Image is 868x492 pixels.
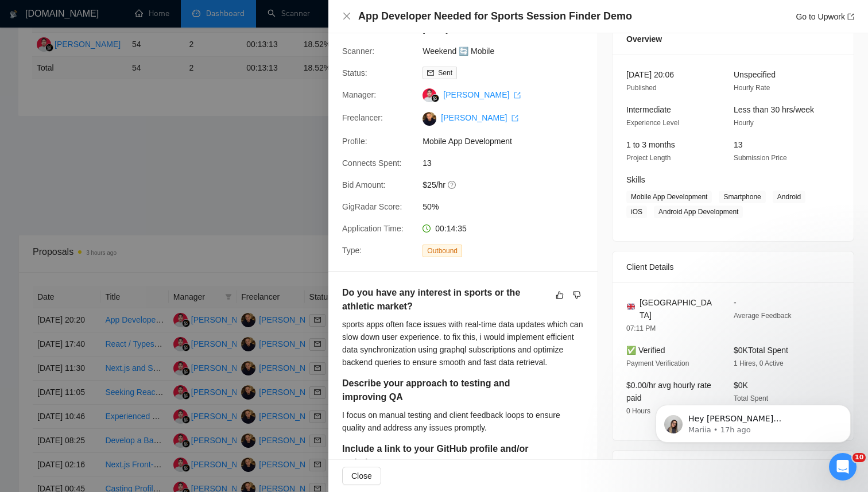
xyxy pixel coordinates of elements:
span: dislike [573,290,581,300]
span: GigRadar Score: [342,202,402,211]
span: Unspecified [734,70,776,79]
img: c1mYmDOCaDamf-ZPL8tgF0hpyKdEMjNiPaO0o0HDYj2CSCJdK1ixA5wJBhKKji2lCR [423,112,436,126]
span: $0K Total Spent [734,346,788,355]
span: export [514,92,521,99]
span: Android [773,191,805,203]
span: Application Time: [342,224,404,233]
iframe: Intercom notifications message [638,381,868,461]
span: like [556,290,564,300]
span: Average Feedback [734,312,792,320]
span: [GEOGRAPHIC_DATA] [640,296,715,321]
span: Mobile App Development [423,135,595,148]
span: Connects Spent: [342,158,402,168]
span: Project Length [626,154,671,162]
span: Profile: [342,137,367,146]
a: [PERSON_NAME] export [441,113,518,122]
span: export [847,13,854,20]
span: Payment Verification [626,359,689,367]
a: Weekend 🔄 Mobile [423,47,494,56]
span: Type: [342,246,362,255]
span: export [511,115,518,122]
div: Client Details [626,251,840,282]
a: Go to Upworkexport [796,12,854,21]
div: Job Description [626,451,840,482]
span: 50% [423,200,595,213]
h5: Include a link to your GitHub profile and/or website [342,442,531,470]
span: Experience Level [626,119,679,127]
img: 🇬🇧 [627,303,635,311]
img: gigradar-bm.png [431,94,439,102]
h4: App Developer Needed for Sports Session Finder Demo [358,9,632,24]
div: I focus on manual testing and client feedback loops to ensure quality and address any issues prom... [342,409,584,434]
span: Hourly Rate [734,84,770,92]
span: mail [427,69,434,76]
span: Freelancer: [342,113,383,122]
iframe: Intercom live chat [829,453,857,481]
span: Scanner: [342,47,374,56]
span: Bid Amount: [342,180,386,189]
span: clock-circle [423,224,431,233]
span: Overview [626,33,662,45]
span: Submission Price [734,154,787,162]
span: Mobile App Development [626,191,712,203]
span: Manager: [342,90,376,99]
button: Close [342,467,381,485]
span: - [734,298,737,307]
h5: Do you have any interest in sports or the athletic market? [342,286,548,313]
button: Close [342,11,351,21]
a: [PERSON_NAME] export [443,90,521,99]
div: sports apps often face issues with real-time data updates which can slow down user experience. to... [342,318,584,369]
span: Intermediate [626,105,671,114]
span: Close [351,470,372,482]
span: Sent [438,69,452,77]
span: Smartphone [719,191,765,203]
span: Skills [626,175,645,184]
h5: Describe your approach to testing and improving QA [342,377,548,404]
span: iOS [626,206,647,218]
span: Outbound [423,245,462,257]
span: Android App Development [654,206,743,218]
span: 13 [734,140,743,149]
span: 1 to 3 months [626,140,675,149]
span: Hourly [734,119,754,127]
span: 10 [852,453,866,462]
span: ✅ Verified [626,346,665,355]
span: Published [626,84,657,92]
span: question-circle [448,180,457,189]
span: [DATE] 20:06 [626,70,674,79]
button: like [553,288,567,302]
span: close [342,11,351,21]
span: Status: [342,68,367,78]
button: dislike [570,288,584,302]
span: 07:11 PM [626,324,656,332]
span: 1 Hires, 0 Active [734,359,784,367]
span: Less than 30 hrs/week [734,105,814,114]
span: 0 Hours [626,407,650,415]
span: $25/hr [423,179,595,191]
span: $0.00/hr avg hourly rate paid [626,381,711,402]
span: 00:14:35 [435,224,467,233]
span: 13 [423,157,595,169]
